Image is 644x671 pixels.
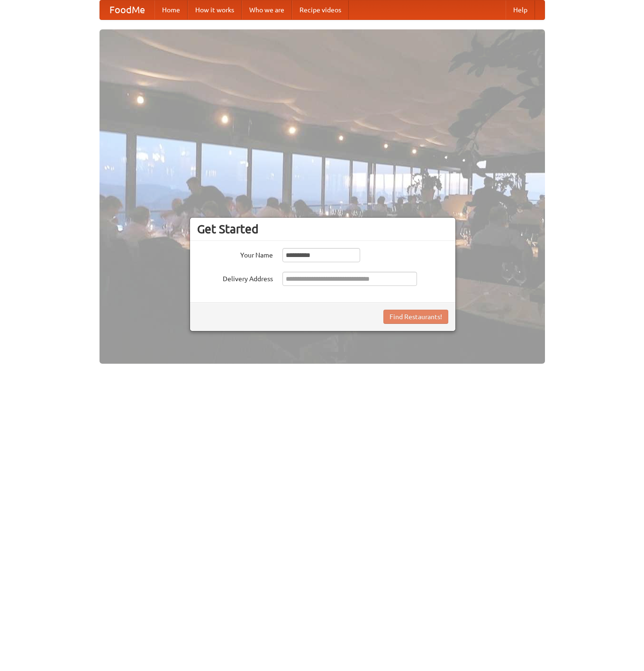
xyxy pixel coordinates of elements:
[197,272,273,284] label: Delivery Address
[292,0,349,19] a: Recipe videos
[242,0,292,19] a: Who we are
[506,0,535,19] a: Help
[197,248,273,260] label: Your Name
[154,0,188,19] a: Home
[100,0,154,19] a: FoodMe
[188,0,242,19] a: How it works
[383,310,448,324] button: Find Restaurants!
[197,222,448,236] h3: Get Started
